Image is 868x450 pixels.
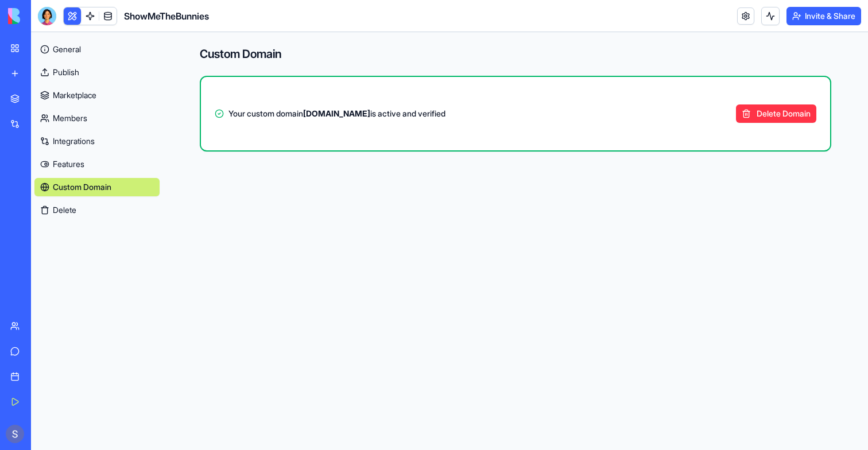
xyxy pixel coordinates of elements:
img: logo [8,8,79,24]
a: Custom Domain [34,178,160,196]
button: Invite & Share [786,7,861,25]
a: Integrations [34,132,160,150]
strong: [DOMAIN_NAME] [303,108,370,118]
a: Marketplace [34,86,160,104]
h4: Custom Domain [200,46,831,62]
button: Delete [34,201,160,219]
span: ShowMeTheBunnies [124,9,209,23]
button: Delete Domain [736,104,816,123]
a: Members [34,109,160,127]
a: General [34,40,160,59]
a: Features [34,155,160,173]
a: Publish [34,63,160,82]
span: Your custom domain is active and verified [228,108,445,119]
img: ACg8ocJg4p_dPqjhSL03u1SIVTGQdpy5AIiJU7nt3TQW-L-gyDNKzg=s96-c [6,425,24,443]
